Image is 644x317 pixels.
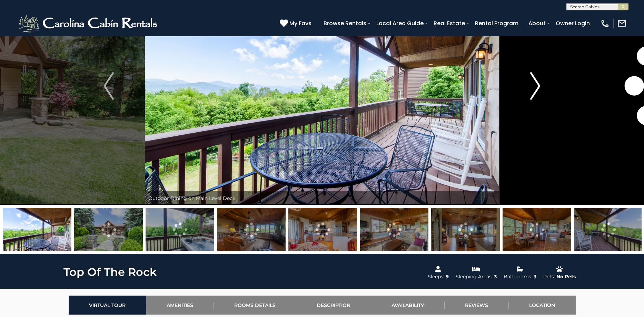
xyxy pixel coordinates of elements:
[373,17,427,29] a: Local Area Guide
[472,17,522,29] a: Rental Program
[360,208,428,251] img: 163263194
[509,296,576,315] a: Location
[530,72,541,100] img: arrow
[617,19,627,28] img: mail-regular-white.png
[280,19,313,28] a: My Favs
[145,191,499,205] div: Outdoor Dining on Main Level Deck
[445,296,509,315] a: Reviews
[525,17,549,29] a: About
[431,208,500,251] img: 163263187
[600,19,610,28] img: phone-regular-white.png
[214,296,296,315] a: Rooms Details
[146,208,214,251] img: 163263191
[430,17,468,29] a: Real Estate
[17,13,160,34] img: White-1-2.png
[288,208,357,251] img: 163263193
[552,17,593,29] a: Owner Login
[3,208,71,251] img: 163263190
[103,72,114,100] img: arrow
[217,208,286,251] img: 163263192
[69,296,146,315] a: Virtual Tour
[320,17,370,29] a: Browse Rentals
[371,296,445,315] a: Availability
[146,296,214,315] a: Amenities
[296,296,371,315] a: Description
[74,208,143,251] img: 163263189
[574,208,643,251] img: 163263196
[503,208,571,251] img: 163263195
[289,19,311,28] span: My Favs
